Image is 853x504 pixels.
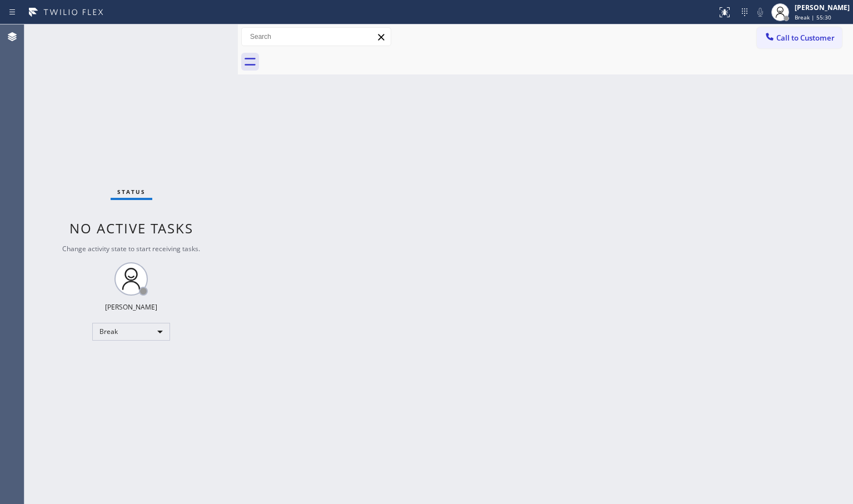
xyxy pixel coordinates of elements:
[752,4,768,20] button: Mute
[69,219,193,237] span: No active tasks
[757,27,842,48] button: Call to Customer
[92,323,170,341] div: Break
[242,28,391,46] input: Search
[795,3,850,12] div: [PERSON_NAME]
[117,188,146,196] span: Status
[776,33,835,43] span: Call to Customer
[795,13,831,21] span: Break | 55:30
[62,244,200,253] span: Change activity state to start receiving tasks.
[105,302,157,312] div: [PERSON_NAME]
